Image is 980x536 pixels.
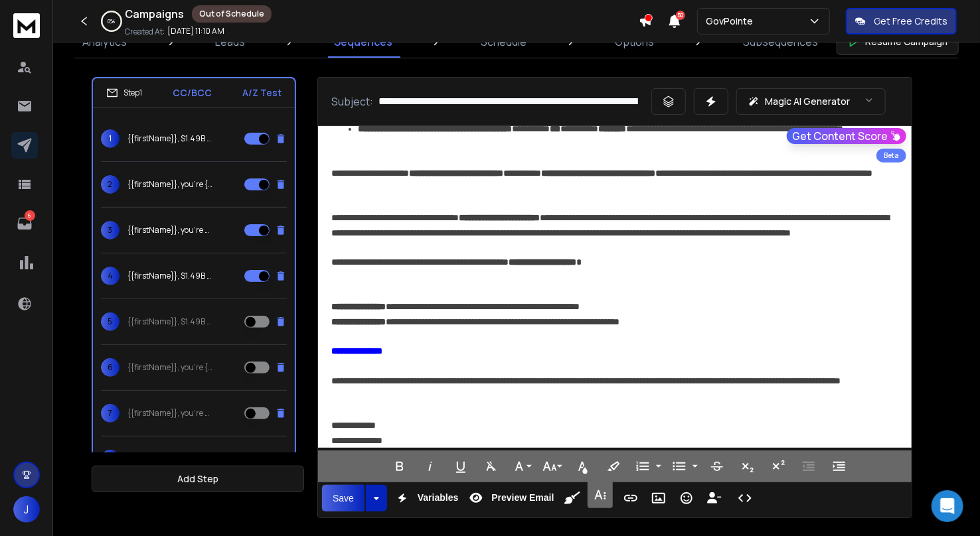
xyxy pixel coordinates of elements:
button: Bold (⌘B) [387,453,412,480]
span: 50 [676,11,685,20]
p: {{firstName}}, $1.49B of EDU Consulting & Training subcontracts were {never posted for bid|kept h... [127,271,212,281]
div: Beta [876,149,906,163]
p: {{firstName}}, you’re {missing out on|not seeing|locked out of} $1.49B in EDU Consulting & Traini... [127,362,212,373]
div: Step 1 [106,87,142,99]
button: Clear Formatting [479,453,504,480]
span: Variables [415,492,461,503]
button: Preview Email [463,485,556,511]
a: 6 [11,210,38,237]
div: Out of Schedule [192,5,272,23]
span: 5 [101,312,120,331]
p: Subject: [331,94,373,109]
img: logo [13,13,40,38]
button: J [13,496,40,523]
span: 1 [101,129,120,148]
span: 8 [101,450,120,468]
button: Save [322,485,365,511]
p: {{firstName}}, $1.49B of EDU Consulting & Training subcontracts {never hit|aren’t listed on|don’t... [127,316,212,327]
p: Magic AI Generator [765,95,850,108]
p: {{firstName}}, you’re only competing for {{Contracts Advertised}} of EDU Consulting & Training co... [127,408,212,419]
p: CC/BCC [173,86,212,100]
div: Open Intercom Messenger [932,490,963,522]
span: 6 [101,358,120,377]
button: Get Free Credits [846,8,957,34]
p: Get Free Credits [874,15,947,28]
button: Underline (⌘U) [448,453,473,480]
button: Strikethrough (⌘S) [704,453,730,480]
button: Text Color [570,453,596,480]
button: Insert Unsubscribe Link [702,485,727,511]
p: {{firstName}}, you’re {missing out on|not seeing|locked out of} $1.49B in EDU Consulting & Traini... [127,179,212,190]
button: Clean HTML [560,485,585,511]
button: Decrease Indent (⌘[) [796,453,821,480]
button: Superscript [766,453,791,480]
span: 4 [101,267,120,285]
p: 6 [25,210,35,221]
span: 7 [101,404,120,423]
p: A/Z Test [242,86,282,100]
button: Font Family [509,453,534,480]
p: [DATE] 11:10 AM [167,26,224,36]
p: {{firstName}}, $1.49B of EDU Consulting & Training subcontracts {never hit|aren’t listed on|don’t... [127,133,212,144]
p: 0 % [108,17,116,25]
button: Subscript [735,453,760,480]
button: Code View [732,485,758,511]
p: GovPointe [706,15,758,28]
button: Emoticons [674,485,699,511]
button: Font Size [540,453,565,480]
li: Step1CC/BCCA/Z Test1{{firstName}}, $1.49B of EDU Consulting & Training subcontracts {never hit|ar... [92,77,296,517]
span: 2 [101,175,120,194]
p: Created At: [125,27,165,37]
button: Insert Image (⌘P) [646,485,671,511]
span: Preview Email [489,492,556,503]
button: Get Content Score [787,128,906,144]
button: Magic AI Generator [736,88,886,115]
span: 3 [101,221,120,239]
p: {{firstName}}, you’re only competing for {{Contracts Advertised}} of EDU Consulting & Training co... [127,225,212,235]
button: Variables [390,485,461,511]
button: Increase Indent (⌘]) [827,453,852,480]
h1: Campaigns [125,6,184,22]
button: Add Step [92,466,304,492]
